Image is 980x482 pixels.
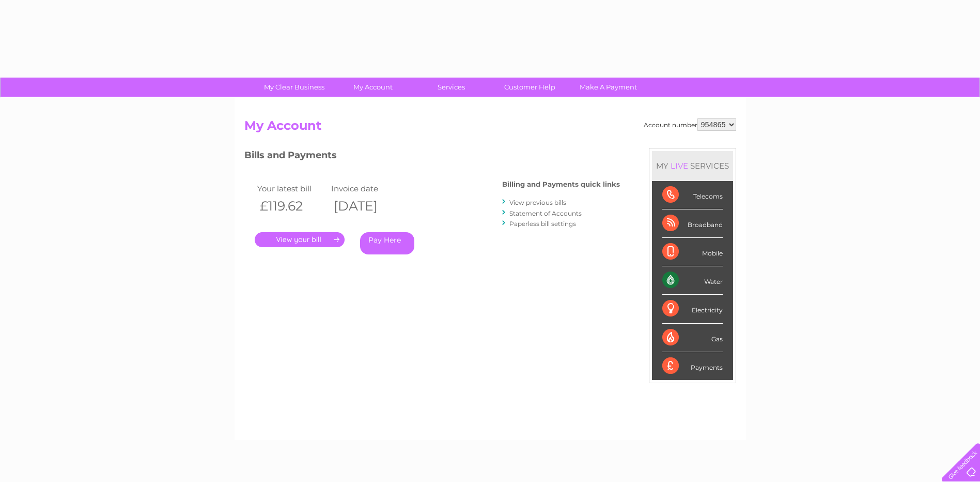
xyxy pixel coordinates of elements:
[662,295,723,323] div: Electricity
[252,78,337,97] a: My Clear Business
[330,78,415,97] a: My Account
[502,180,620,188] h4: Billing and Payments quick links
[509,209,582,217] a: Statement of Accounts
[329,195,403,217] th: [DATE]
[244,148,620,166] h3: Bills and Payments
[509,220,576,228] a: Paperless bill settings
[652,151,733,180] div: MY SERVICES
[662,352,723,380] div: Payments
[244,118,736,138] h2: My Account
[662,266,723,295] div: Water
[662,324,723,352] div: Gas
[662,238,723,266] div: Mobile
[668,161,690,171] div: LIVE
[409,78,494,97] a: Services
[255,195,329,217] th: £119.62
[487,78,572,97] a: Customer Help
[329,182,403,195] td: Invoice date
[509,199,566,206] a: View previous bills
[255,232,345,247] a: .
[255,182,329,195] td: Your latest bill
[662,209,723,238] div: Broadband
[566,78,651,97] a: Make A Payment
[662,181,723,209] div: Telecoms
[360,232,414,254] a: Pay Here
[644,118,736,131] div: Account number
